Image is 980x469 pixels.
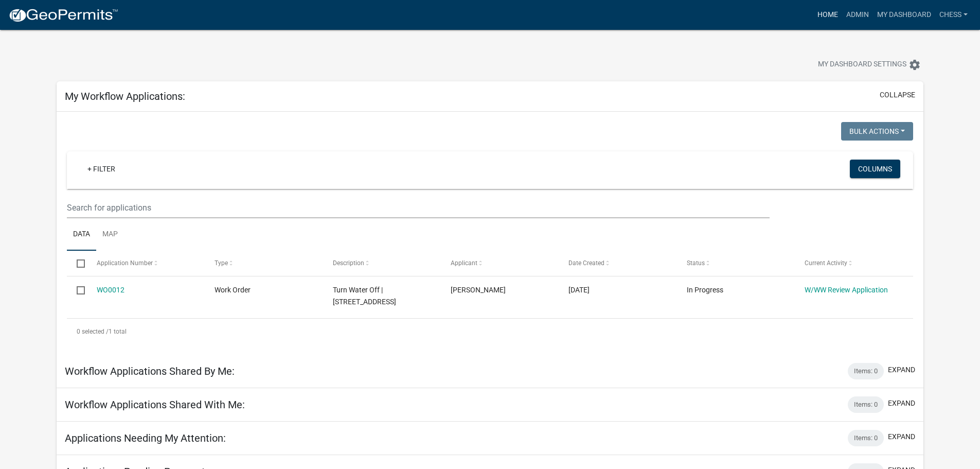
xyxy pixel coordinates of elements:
[888,364,915,375] button: expand
[215,286,251,294] span: Work Order
[687,259,705,267] span: Status
[848,396,884,413] div: Items: 0
[65,432,226,444] h5: Applications Needing My Attention:
[57,112,923,354] div: collapse
[813,5,842,25] a: Home
[935,5,972,25] a: chess
[215,259,228,267] span: Type
[841,122,913,141] button: Bulk Actions
[687,286,723,294] span: In Progress
[880,90,915,100] button: collapse
[888,398,915,409] button: expand
[77,328,109,335] span: 0 selected /
[873,5,935,25] a: My Dashboard
[848,430,884,446] div: Items: 0
[805,259,847,267] span: Current Activity
[67,218,96,251] a: Data
[795,251,913,275] datatable-header-cell: Current Activity
[67,319,913,344] div: 1 total
[805,286,888,294] a: W/WW Review Application
[65,398,245,411] h5: Workflow Applications Shared With Me:
[441,251,559,275] datatable-header-cell: Applicant
[97,286,124,294] a: WO0012
[568,286,590,294] span: 10/10/2025
[97,259,153,267] span: Application Number
[559,251,676,275] datatable-header-cell: Date Created
[65,365,235,377] h5: Workflow Applications Shared By Me:
[908,59,921,71] i: settings
[67,251,86,275] datatable-header-cell: Select
[850,160,900,178] button: Columns
[67,197,769,218] input: Search for applications
[87,251,205,275] datatable-header-cell: Application Number
[848,363,884,379] div: Items: 0
[79,160,123,178] a: + Filter
[333,259,364,267] span: Description
[568,259,604,267] span: Date Created
[451,286,506,294] span: Christy Hess
[810,55,929,75] button: My Dashboard Settingssettings
[205,251,323,275] datatable-header-cell: Type
[451,259,477,267] span: Applicant
[888,431,915,442] button: expand
[677,251,795,275] datatable-header-cell: Status
[333,286,396,306] span: Turn Water Off | 1505 Blue Ridge Dr
[818,59,906,71] span: My Dashboard Settings
[65,90,185,102] h5: My Workflow Applications:
[96,218,124,251] a: Map
[323,251,440,275] datatable-header-cell: Description
[842,5,873,25] a: Admin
